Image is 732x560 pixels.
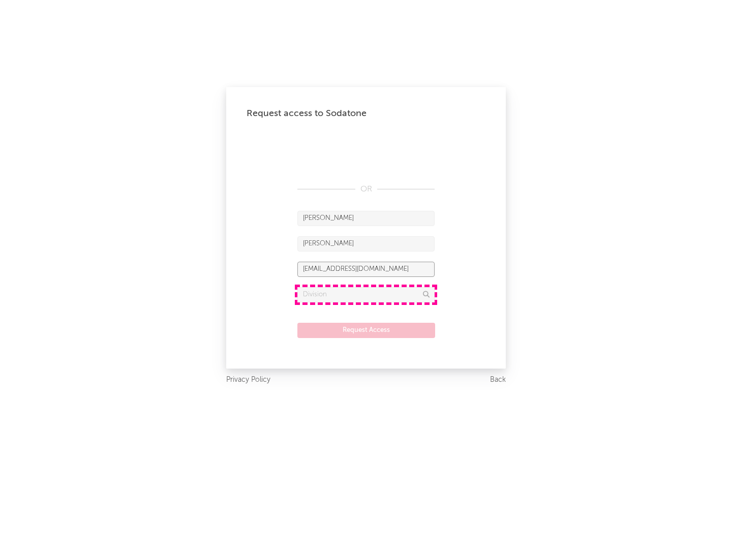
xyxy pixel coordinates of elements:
[297,236,435,251] input: Last Name
[297,287,435,302] input: Division
[297,211,435,226] input: First Name
[297,262,435,277] input: Email
[297,323,435,338] button: Request Access
[226,374,270,386] a: Privacy Policy
[247,107,485,120] div: Request access to Sodatone
[297,183,435,195] div: OR
[490,374,506,386] a: Back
